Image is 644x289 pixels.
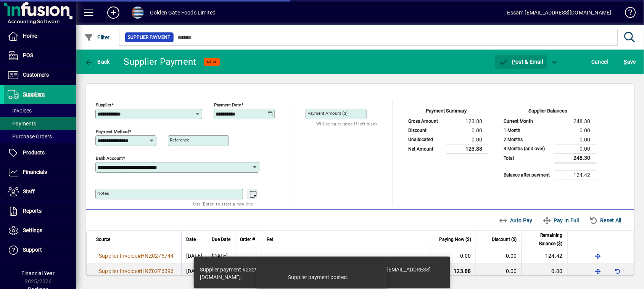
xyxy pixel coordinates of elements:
mat-hint: Use 'Enter' to start a new line [193,199,253,208]
button: Post & Email [495,55,547,69]
button: Back [82,55,112,69]
span: Purchase Orders [8,133,52,140]
span: Supplier Payment [128,34,171,41]
a: Payments [4,117,76,130]
div: Supplier payment #2329 posted. Supplier payment emailed to [DOMAIN_NAME][EMAIL_ADDRESS][DOMAIN_NA... [200,266,436,281]
span: 0.00 [552,268,563,274]
span: Invoices [8,108,32,114]
td: 0.00 [555,135,597,144]
span: 0.00 [460,253,471,259]
div: Essam [EMAIL_ADDRESS][DOMAIN_NAME] [507,6,612,19]
span: Due Date [212,235,230,244]
span: Financials [23,169,47,175]
button: Add [101,6,126,19]
a: POS [4,46,76,65]
span: P [512,59,516,65]
span: HNZ0276396 [141,268,174,274]
a: Customers [4,66,76,85]
td: Balance after payment [500,170,555,180]
a: Knowledge Base [619,2,634,26]
span: Back [84,59,110,65]
td: 0.00 [555,144,597,153]
span: Home [23,33,37,39]
span: Paying Now ($) [439,235,471,244]
span: 0.00 [506,268,517,274]
a: Staff [4,182,76,201]
td: 3 Months (and over) [500,144,555,153]
mat-label: Payment Date [214,102,241,108]
a: Support [4,241,76,260]
td: 123.88 [446,117,488,126]
app-page-summary-card: Supplier Balances [500,99,597,180]
span: Filter [84,34,110,40]
span: Reset All [589,214,621,226]
button: Cancel [590,55,610,69]
span: Ref [267,235,273,244]
span: 0.00 [506,253,517,259]
button: Pay In Full [539,214,582,227]
td: 0.00 [446,126,488,135]
td: Current Month [500,117,555,126]
td: 248.30 [555,153,597,163]
a: Supplier Invoice#HNZ0275744 [96,252,177,260]
td: Gross Amount [404,117,446,126]
span: S [624,59,627,65]
span: # [137,253,141,259]
a: Financials [4,163,76,182]
mat-label: Reference [170,137,189,143]
a: Settings [4,221,76,240]
mat-hint: Will be calculated if left blank [316,119,378,128]
td: Unallocated [404,135,446,144]
span: Remaining Balance ($) [526,231,563,248]
div: Supplier Balances [500,107,597,117]
td: Discount [404,126,446,135]
span: [DATE] [186,268,203,274]
span: POS [23,52,33,58]
span: Products [23,149,45,156]
td: 1 Month [500,126,555,135]
span: Supplier Invoice [99,268,137,274]
td: Total [500,153,555,163]
td: 0.00 [446,135,488,144]
div: Supplier payment posted. [288,273,348,281]
span: # [137,268,141,274]
a: Supplier Invoice#HNZ0276396 [96,267,177,275]
td: [DATE] [207,248,235,263]
span: Financial Year [22,270,55,276]
app-page-summary-card: Payment Summary [404,99,488,154]
span: Order # [240,235,255,244]
mat-label: Payment method [96,129,129,134]
a: Invoices [4,104,76,117]
span: Supplier Invoice [99,253,137,259]
div: Golden Gate Foods Limited [150,6,216,19]
button: Reset All [586,214,625,227]
td: 124.42 [555,170,597,180]
a: Purchase Orders [4,130,76,143]
span: Date [186,235,196,244]
td: 123.88 [446,144,488,154]
mat-label: Notes [97,191,109,196]
td: Net Amount [404,144,446,154]
span: Discount ($) [492,235,517,244]
span: [DATE] [186,253,203,259]
span: Pay In Full [543,214,579,226]
mat-label: Supplier [96,102,111,108]
span: Settings [23,227,42,233]
span: ost & Email [499,59,543,65]
span: NEW [207,59,217,64]
span: HNZ0275744 [141,253,174,259]
span: 124.42 [546,253,563,259]
span: Suppliers [23,91,45,97]
a: Products [4,143,76,162]
td: 0.00 [555,126,597,135]
span: Staff [23,188,35,194]
a: Reports [4,202,76,221]
div: Payment Summary [404,107,488,117]
mat-label: Payment Amount ($) [308,111,348,116]
span: Cancel [592,56,609,68]
td: 248.30 [555,117,597,126]
span: Source [96,235,110,244]
span: Support [23,247,42,253]
button: Filter [82,31,112,44]
div: Supplier Payment [124,56,196,68]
